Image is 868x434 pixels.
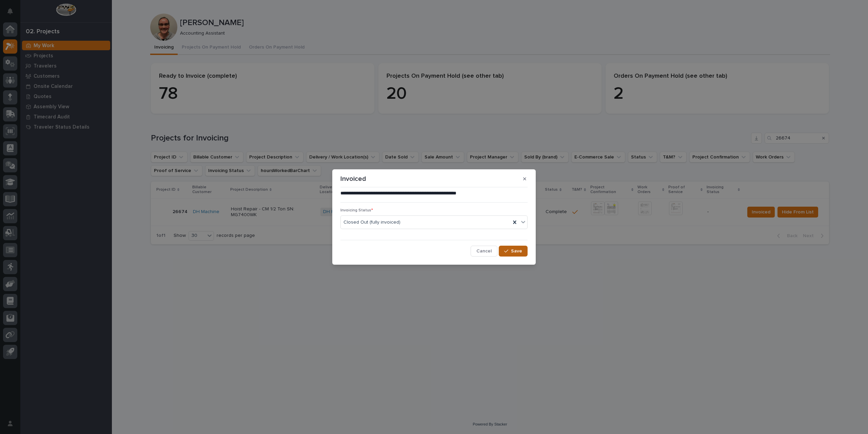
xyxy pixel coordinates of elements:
p: Invoiced [340,175,366,183]
span: Cancel [476,248,492,254]
button: Cancel [471,246,497,257]
span: Closed Out (fully invoiced) [343,219,400,226]
span: Save [511,248,522,254]
button: Save [499,246,528,257]
span: Invoicing Status [340,208,373,212]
